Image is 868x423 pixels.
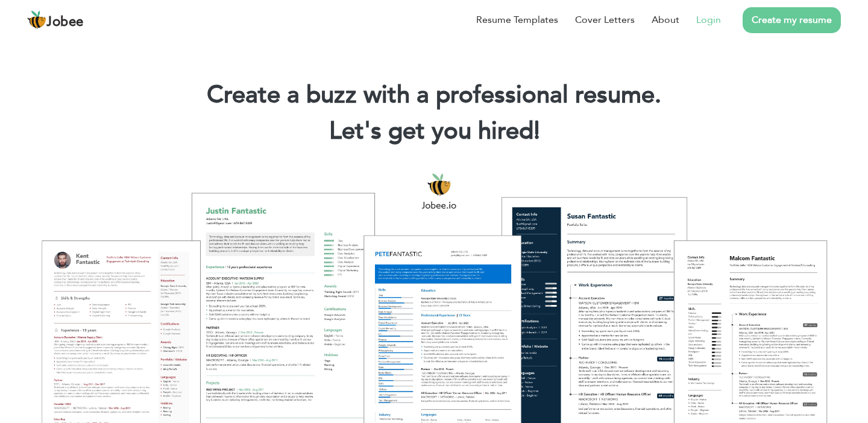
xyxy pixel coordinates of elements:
[27,10,84,30] a: Jobee
[534,114,539,148] span: |
[18,80,850,111] h1: Create a buzz with a professional resume.
[575,13,635,27] a: Cover Letters
[696,13,721,27] a: Login
[652,13,679,27] a: About
[743,7,841,33] a: Create my resume
[476,13,558,27] a: Resume Templates
[46,16,84,29] span: Jobee
[18,116,850,147] h2: Let's
[388,114,540,148] span: get you hired!
[27,10,46,30] img: jobee.io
